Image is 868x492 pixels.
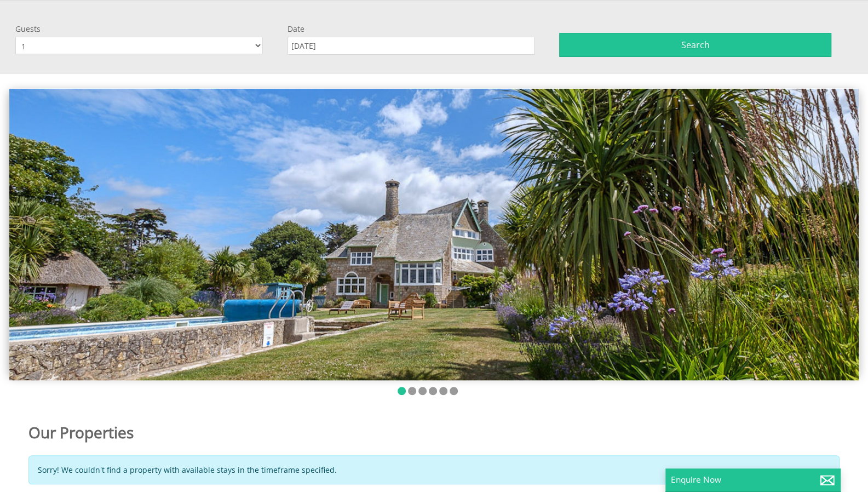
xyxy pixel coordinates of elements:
h1: Our Properties [28,422,556,443]
label: Date [288,24,535,34]
input: Arrival Date [288,37,535,55]
div: Sorry! We couldn't find a property with available stays in the timeframe specified. [28,455,840,484]
span: Search [681,39,710,51]
label: Guests [15,24,263,34]
p: Enquire Now [671,474,835,485]
button: Search [559,33,831,57]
